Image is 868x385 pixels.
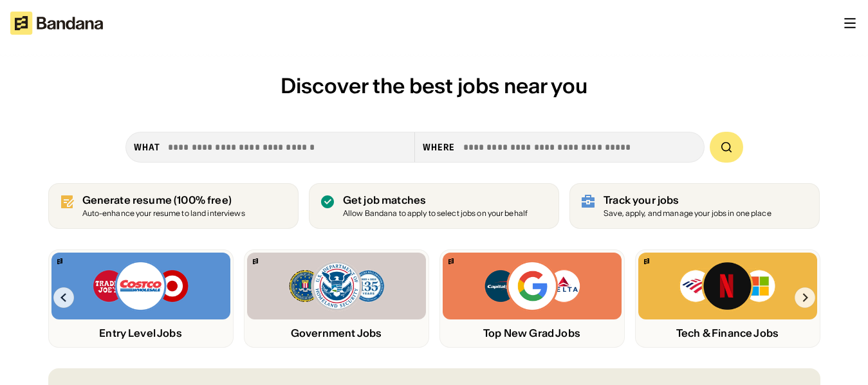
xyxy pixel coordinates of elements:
div: Government Jobs [247,327,426,339]
div: Track your jobs [604,194,771,206]
span: Discover the best jobs near you [281,73,587,99]
div: Entry Level Jobs [51,327,230,339]
div: what [134,141,160,153]
a: Generate resume (100% free)Auto-enhance your resume to land interviews [48,183,299,229]
div: Auto-enhance your resume to land interviews [82,210,245,218]
img: Bandana logo [448,258,454,264]
img: Trader Joe’s, Costco, Target logos [92,260,190,312]
span: (100% free) [174,193,232,206]
img: Bandana logo [253,258,258,264]
img: Bank of America, Netflix, Microsoft logos [679,260,776,312]
img: Capital One, Google, Delta logos [483,260,581,312]
div: Allow Bandana to apply to select jobs on your behalf [343,210,528,218]
img: Bandana logo [644,258,649,264]
img: Left Arrow [53,287,74,308]
div: Where [423,141,456,153]
div: Top New Grad Jobs [443,327,622,339]
div: Get job matches [343,194,528,206]
img: Right Arrow [795,287,815,308]
div: Generate resume [82,194,245,206]
div: Tech & Finance Jobs [638,327,817,339]
a: Track your jobs Save, apply, and manage your jobs in one place [569,183,820,229]
img: FBI, DHS, MWRD logos [288,260,385,312]
a: Bandana logoTrader Joe’s, Costco, Target logosEntry Level Jobs [48,249,234,348]
a: Bandana logoBank of America, Netflix, Microsoft logosTech & Finance Jobs [635,249,820,348]
a: Bandana logoCapital One, Google, Delta logosTop New Grad Jobs [439,249,625,348]
img: Bandana logotype [10,12,103,35]
img: Bandana logo [57,258,62,264]
a: Bandana logoFBI, DHS, MWRD logosGovernment Jobs [244,249,429,348]
div: Save, apply, and manage your jobs in one place [604,210,771,218]
a: Get job matches Allow Bandana to apply to select jobs on your behalf [309,183,559,229]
